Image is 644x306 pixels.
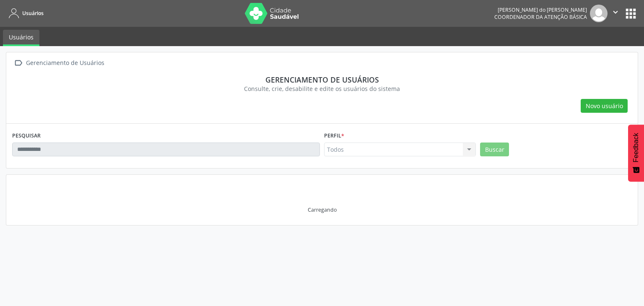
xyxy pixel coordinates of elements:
button: Novo usuário [581,99,628,113]
a: Usuários [3,30,39,46]
label: PESQUISAR [12,130,41,143]
span: Novo usuário [586,101,623,110]
div: Gerenciamento de usuários [18,75,626,84]
i:  [12,57,24,69]
span: Feedback [632,133,640,162]
div: [PERSON_NAME] do [PERSON_NAME] [494,6,587,13]
div: Consulte, crie, desabilite e edite os usuários do sistema [18,84,626,93]
i:  [611,8,620,17]
button: Feedback - Mostrar pesquisa [628,124,644,182]
a: Usuários [6,6,44,20]
button:  [608,5,623,22]
div: Gerenciamento de Usuários [24,57,106,69]
span: Coordenador da Atenção Básica [494,13,587,21]
label: Perfil [324,130,344,143]
img: img [590,5,608,22]
span: Usuários [22,10,44,17]
button: Buscar [480,143,509,157]
a:  Gerenciamento de Usuários [12,57,106,69]
button: apps [623,6,638,21]
div: Carregando [308,206,337,213]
